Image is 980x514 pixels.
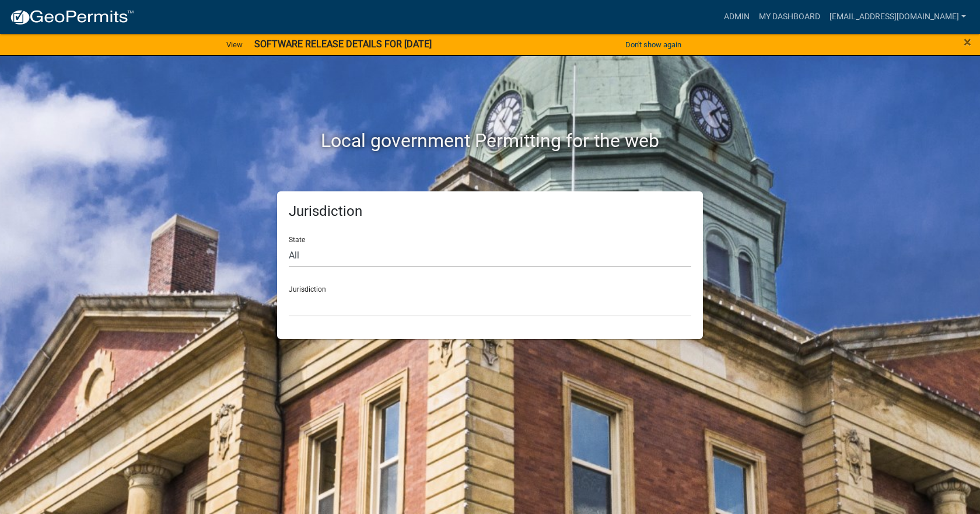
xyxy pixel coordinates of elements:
[166,130,814,152] h2: Local government Permitting for the web
[222,35,247,54] a: View
[964,34,971,50] span: ×
[254,39,432,50] strong: SOFTWARE RELEASE DETAILS FOR [DATE]
[754,6,825,28] a: My Dashboard
[621,35,686,54] button: Don't show again
[825,6,971,28] a: [EMAIL_ADDRESS][DOMAIN_NAME]
[719,6,754,28] a: Admin
[964,35,971,49] button: Close
[289,203,691,220] h5: Jurisdiction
